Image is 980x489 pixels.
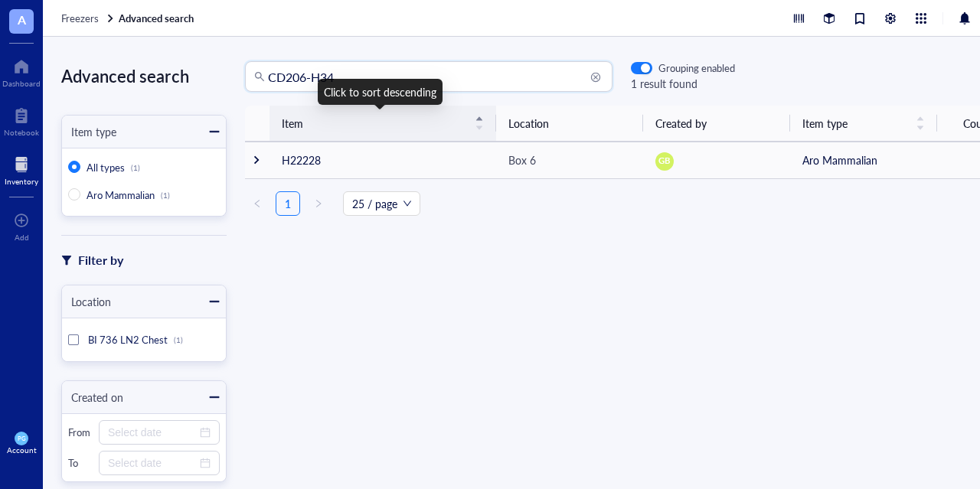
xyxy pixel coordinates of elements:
div: Location [62,293,111,310]
div: Notebook [4,128,39,137]
div: From [68,425,93,439]
button: left [245,191,269,216]
th: Item [269,106,496,142]
div: (1) [174,335,183,344]
div: 1 result found [631,75,735,92]
div: Box 6 [508,152,536,168]
span: PG [18,435,25,442]
div: Add [15,233,29,242]
a: 1 [276,192,299,215]
div: Inventory [5,177,38,186]
span: GB [658,155,671,168]
div: (1) [161,191,170,200]
div: (1) [131,163,140,172]
a: Dashboard [2,54,41,88]
th: Created by [643,106,790,142]
td: H22228 [269,142,496,178]
span: 25 / page [352,192,411,215]
div: Page Size [343,191,420,216]
span: left [253,199,262,208]
span: Freezers [61,11,99,25]
a: Advanced search [119,11,197,25]
li: Next Page [306,191,331,216]
div: Filter by [78,250,123,270]
button: right [306,191,331,216]
input: Select date [108,424,197,441]
div: Item type [62,123,116,140]
div: To [68,456,93,470]
span: Item type [802,115,906,132]
div: Created on [62,389,123,406]
div: Advanced search [61,61,227,90]
span: right [314,199,323,208]
li: 1 [276,191,300,216]
td: Aro Mammalian [790,142,937,178]
th: Item type [790,106,937,142]
input: Select date [108,455,197,471]
a: Inventory [5,152,38,186]
div: Grouping enabled [658,61,735,75]
a: Notebook [4,103,39,137]
div: Dashboard [2,79,41,88]
span: BI 736 LN2 Chest [88,332,168,347]
th: Location [496,106,643,142]
div: Click to sort descending [318,79,443,105]
li: Previous Page [245,191,269,216]
span: Item [282,115,465,132]
a: Freezers [61,11,116,25]
div: Account [7,445,37,455]
span: All types [87,160,125,174]
span: Aro Mammalian [87,187,155,202]
span: A [18,10,26,29]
